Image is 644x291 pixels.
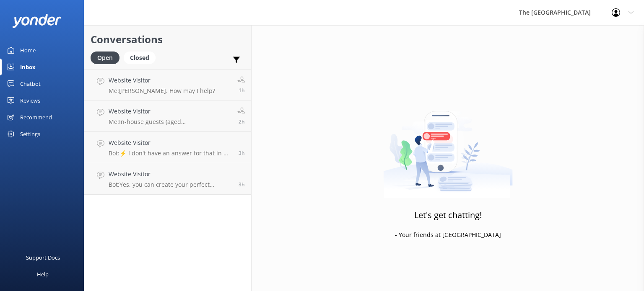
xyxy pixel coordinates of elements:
p: Me: [PERSON_NAME]. How may I help? [109,87,215,95]
p: Bot: ⚡ I don't have an answer for that in my knowledge base. Please try and rephrase your questio... [109,149,232,157]
a: Closed [124,53,160,62]
div: Closed [124,52,156,64]
a: Website VisitorBot:⚡ I don't have an answer for that in my knowledge base. Please try and rephras... [84,132,251,163]
div: Chatbot [20,75,41,92]
img: artwork of a man stealing a conversation from at giant smartphone [383,93,513,198]
h2: Conversations [91,31,245,47]
h4: Website Visitor [109,76,215,85]
p: Bot: Yes, you can create your perfect Rarotongan holiday package with our Resort & Air Packages. ... [109,181,232,188]
span: 04:43pm 12-Aug-2025 (UTC -10:00) Pacific/Honolulu [239,181,245,188]
h4: Website Visitor [109,138,232,147]
div: Open [91,52,119,64]
div: Recommend [20,109,52,126]
div: Inbox [20,59,36,75]
a: Website VisitorMe:In-house guests (aged [DEMOGRAPHIC_DATA] and over ) from the adjacent sister re... [84,100,251,132]
div: Home [20,42,36,59]
span: 05:27pm 12-Aug-2025 (UTC -10:00) Pacific/Honolulu [239,149,245,157]
h3: Let's get chatting! [414,209,482,222]
div: Settings [20,126,40,142]
p: - Your friends at [GEOGRAPHIC_DATA] [395,230,501,239]
p: Me: In-house guests (aged [DEMOGRAPHIC_DATA] and over ) from the adjacent sister resort - [GEOGRA... [109,118,231,126]
img: yonder-white-logo.png [13,14,61,28]
h4: Website Visitor [109,107,231,116]
div: Support Docs [26,249,60,266]
a: Website VisitorBot:Yes, you can create your perfect Rarotongan holiday package with our Resort & ... [84,163,251,195]
span: 06:18pm 12-Aug-2025 (UTC -10:00) Pacific/Honolulu [239,118,245,125]
div: Reviews [20,92,40,109]
div: Help [37,266,49,283]
h4: Website Visitor [109,170,232,179]
a: Open [91,53,124,62]
span: 07:26pm 12-Aug-2025 (UTC -10:00) Pacific/Honolulu [239,87,245,94]
a: Website VisitorMe:[PERSON_NAME]. How may I help?1h [84,69,251,100]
